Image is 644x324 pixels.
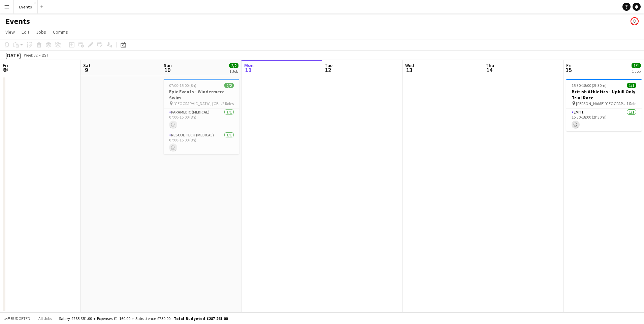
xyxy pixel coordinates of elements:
[37,316,53,321] span: All jobs
[324,66,332,74] span: 12
[572,83,607,88] span: 15:30-18:00 (2h30m)
[404,66,414,74] span: 13
[50,28,71,36] a: Comms
[229,63,238,68] span: 2/2
[33,28,49,36] a: Jobs
[164,62,172,68] span: Sun
[19,28,32,36] a: Edit
[565,66,572,74] span: 15
[53,29,68,35] span: Comms
[163,66,172,74] span: 10
[42,53,49,58] div: BST
[243,66,254,74] span: 11
[229,69,238,74] div: 1 Job
[164,108,239,131] app-card-role: Paramedic (Medical)1/107:00-15:00 (8h)
[5,52,21,59] div: [DATE]
[174,316,228,321] span: Total Budgeted £287 261.00
[83,62,91,68] span: Sat
[5,29,15,35] span: View
[631,17,639,25] app-user-avatar: Paul Wilmore
[566,79,642,131] app-job-card: 15:30-18:00 (2h30m)1/1British Athletics - Uphill Only Trial Race [PERSON_NAME][GEOGRAPHIC_DATA]1 ...
[59,316,228,321] div: Salary £285 351.00 + Expenses £1 160.00 + Subsistence £750.00 =
[164,79,239,154] app-job-card: 07:00-15:00 (8h)2/2Epic Events - Windermere Swim [GEOGRAPHIC_DATA], [GEOGRAPHIC_DATA]2 RolesParam...
[486,62,494,68] span: Thu
[11,316,30,321] span: Budgeted
[224,83,234,88] span: 2/2
[36,29,46,35] span: Jobs
[5,16,30,26] h1: Events
[22,53,39,58] span: Week 32
[3,315,31,322] button: Budgeted
[3,62,8,68] span: Fri
[627,83,636,88] span: 1/1
[82,66,91,74] span: 9
[222,101,234,106] span: 2 Roles
[22,29,29,35] span: Edit
[566,62,572,68] span: Fri
[566,89,642,101] h3: British Athletics - Uphill Only Trial Race
[576,101,626,106] span: [PERSON_NAME][GEOGRAPHIC_DATA]
[405,62,414,68] span: Wed
[632,63,641,68] span: 1/1
[3,28,18,36] a: View
[325,62,332,68] span: Tue
[566,108,642,131] app-card-role: EMT11/115:30-18:00 (2h30m)
[164,89,239,101] h3: Epic Events - Windermere Swim
[173,101,222,106] span: [GEOGRAPHIC_DATA], [GEOGRAPHIC_DATA]
[485,66,494,74] span: 14
[244,62,254,68] span: Mon
[2,66,8,74] span: 8
[632,69,641,74] div: 1 Job
[14,0,38,13] button: Events
[169,83,196,88] span: 07:00-15:00 (8h)
[626,101,636,106] span: 1 Role
[164,131,239,154] app-card-role: Rescue Tech (Medical)1/107:00-15:00 (8h)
